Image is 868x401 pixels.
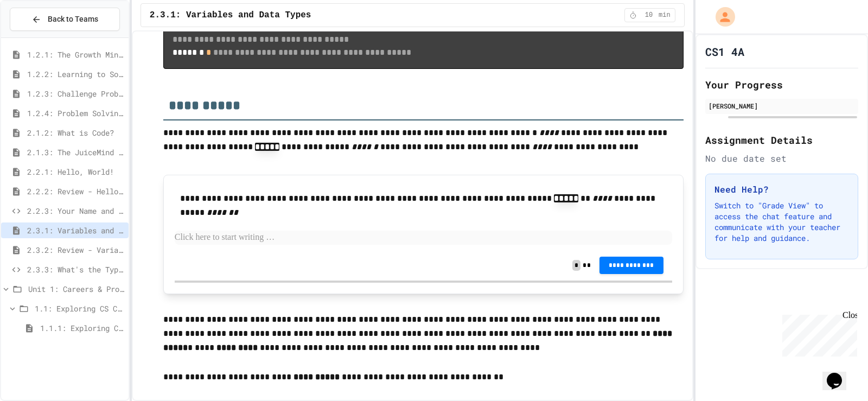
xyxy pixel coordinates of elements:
span: 2.3.2: Review - Variables and Data Types [27,244,124,256]
div: Chat with us now!Close [4,4,75,69]
h2: Assignment Details [705,132,858,148]
span: 1.1: Exploring CS Careers [35,303,124,314]
span: 10 [640,11,658,20]
span: 1.2.2: Learning to Solve Hard Problems [27,68,124,80]
h2: Your Progress [705,77,858,92]
span: 2.2.1: Hello, World! [27,166,124,177]
span: 1.2.1: The Growth Mindset [27,49,124,60]
span: 2.3.1: Variables and Data Types [27,225,124,236]
iframe: chat widget [778,310,857,357]
span: 2.1.2: What is Code? [27,127,124,138]
div: My Account [704,4,738,29]
iframe: chat widget [822,358,857,390]
span: 1.2.3: Challenge Problem - The Bridge [27,88,124,99]
span: 1.2.4: Problem Solving Practice [27,107,124,119]
h3: Need Help? [714,183,849,196]
span: 2.1.3: The JuiceMind IDE [27,147,124,158]
span: 1.1.1: Exploring CS Careers [40,322,124,334]
span: 2.3.3: What's the Type? [27,264,124,275]
p: Switch to "Grade View" to access the chat feature and communicate with your teacher for help and ... [714,200,849,244]
div: No due date set [705,152,858,165]
span: 2.2.3: Your Name and Favorite Movie [27,205,124,217]
span: Back to Teams [48,14,98,25]
span: Unit 1: Careers & Professionalism [28,283,124,295]
span: min [659,11,671,20]
h1: CS1 4A [705,44,744,59]
button: Back to Teams [10,8,120,31]
span: 2.3.1: Variables and Data Types [150,9,311,22]
span: 2.2.2: Review - Hello, World! [27,186,124,197]
div: [PERSON_NAME] [709,101,855,111]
